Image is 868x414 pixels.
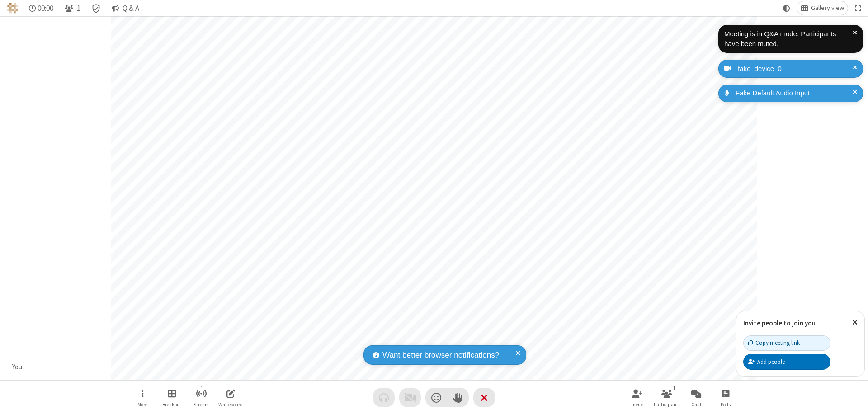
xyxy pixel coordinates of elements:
button: Manage Breakout Rooms [158,385,185,410]
button: Send a reaction [425,388,447,407]
button: Open participant list [61,1,84,15]
button: Open shared whiteboard [217,385,244,410]
span: Breakout [162,402,181,407]
span: Stream [193,402,209,407]
span: 1 [77,4,80,13]
span: 00:00 [38,4,53,13]
div: Timer [25,1,57,15]
button: Open participant list [653,385,680,410]
span: Gallery view [811,5,844,12]
button: Open poll [712,385,739,410]
span: Invite [632,402,643,407]
div: Fake Default Audio Input [732,88,856,99]
button: Copy meeting link [743,335,830,351]
button: Raise hand [447,388,469,407]
button: Q & A [108,1,143,15]
div: fake_device_0 [735,64,856,74]
div: Meeting details Encryption enabled [88,1,105,15]
div: Copy meeting link [748,339,800,347]
button: Add people [743,354,830,369]
span: Q & A [123,4,139,13]
div: You [9,362,26,372]
span: Want better browser notifications? [382,349,499,361]
button: Fullscreen [851,1,865,15]
div: 1 [670,384,678,392]
button: Change layout [797,1,848,15]
button: Open chat [683,385,710,410]
button: Video [399,388,421,407]
span: Participants [654,402,680,407]
button: Start streaming [188,385,215,410]
button: Invite participants (⌘+Shift+I) [624,385,651,410]
span: More [137,402,147,407]
label: Invite people to join you [743,319,816,327]
button: Open menu [129,385,156,410]
span: Whiteboard [218,402,243,407]
img: QA Selenium DO NOT DELETE OR CHANGE [7,3,18,14]
div: Meeting is in Q&A mode: Participants have been muted. [724,29,853,49]
button: Close popover [845,311,864,334]
button: Audio problem - check your Internet connection or call by phone [373,388,395,407]
button: End or leave meeting [473,388,495,407]
button: Using system theme [779,1,794,15]
span: Polls [721,402,731,407]
span: Chat [691,402,702,407]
